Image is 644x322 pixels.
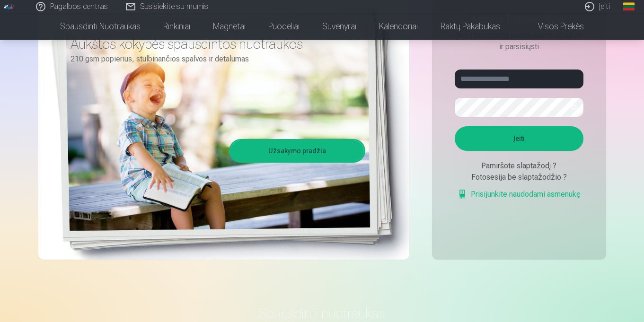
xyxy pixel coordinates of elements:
[49,13,152,40] a: Spausdinti nuotraukas
[445,30,593,52] p: Įeiti į fotostudiją nuotraukoms užsakyti ir parsisiųsti
[152,13,202,40] a: Rinkiniai
[71,35,358,52] h3: Aukštos kokybės spausdintos nuotraukos
[230,140,364,161] a: Užsakymo pradžia
[311,13,368,40] a: Suvenyrai
[71,52,358,66] p: 210 gsm popierius, stulbinančios spalvos ir detalumas
[455,160,583,172] div: Pamiršote slaptažodį ?
[455,172,583,183] div: Fotosesija be slaptažodžio ?
[455,126,583,151] button: Įeiti
[46,305,599,322] h3: Spausdinti nuotraukas
[512,13,595,40] a: Visos prekės
[429,13,512,40] a: Raktų pakabukas
[4,4,14,9] img: /fa2
[458,189,581,200] a: Prisijunkite naudodami asmenukę
[257,13,311,40] a: Puodeliai
[202,13,257,40] a: Magnetai
[368,13,429,40] a: Kalendoriai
